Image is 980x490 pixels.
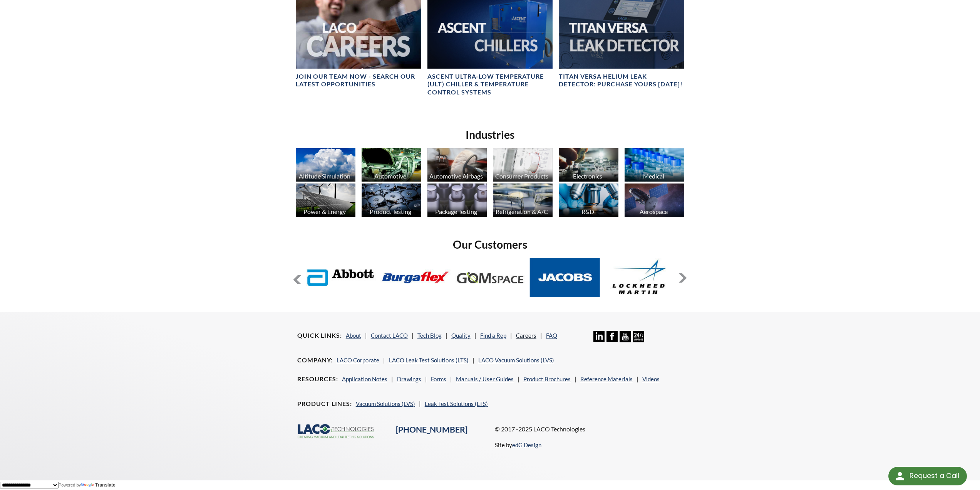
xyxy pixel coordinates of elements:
[417,332,442,339] a: Tech Blog
[380,258,451,297] img: Burgaflex.jpg
[558,208,618,215] div: R&D
[356,400,415,407] a: Vacuum Solutions (LVS)
[623,208,683,215] div: Aerospace
[512,441,541,448] a: edG Design
[559,148,618,182] img: industry_Electronics_670x376.jpg
[529,258,600,297] img: Jacobs.jpg
[425,400,488,407] a: Leak Test Solutions (LTS)
[296,184,355,217] img: industry_Power-2_670x376.jpg
[559,72,684,89] h4: TITAN VERSA Helium Leak Detector: Purchase Yours [DATE]!
[642,375,660,382] a: Videos
[346,332,361,339] a: About
[493,148,553,182] img: industry_Consumer_670x376.jpg
[888,467,967,485] div: Request a Call
[360,208,420,215] div: Product Testing
[362,184,421,219] a: Product Testing
[478,357,554,364] a: LACO Vacuum Solutions (LVS)
[297,356,333,364] h4: Company
[455,258,525,297] img: GOM-Space.jpg
[910,467,959,485] div: Request a Call
[296,72,421,89] h4: Join our team now - SEARCH OUR LATEST OPPORTUNITIES
[293,128,688,142] h2: Industries
[296,148,355,184] a: Altitude Simulation
[293,237,688,252] h2: Our Customers
[431,375,446,382] a: Forms
[495,424,683,434] p: © 2017 -2025 LACO Technologies
[625,184,684,217] img: Artboard_1.jpg
[493,148,553,184] a: Consumer Products
[81,483,95,488] img: Google Translate
[397,375,421,382] a: Drawings
[306,258,376,297] img: Abbott-Labs.jpg
[389,357,469,364] a: LACO Leak Test Solutions (LTS)
[362,184,421,217] img: industry_ProductTesting_670x376.jpg
[362,148,421,184] a: Automotive
[625,148,684,184] a: Medical
[296,184,355,219] a: Power & Energy
[523,375,571,382] a: Product Brochures
[297,375,338,383] h4: Resources
[362,148,421,182] img: industry_Automotive_670x376.jpg
[633,337,644,344] a: 24/7 Support
[295,172,355,180] div: Altitude Simulation
[492,208,552,215] div: Refrigeration & A/C
[451,332,471,339] a: Quality
[297,400,352,408] h4: Product Lines
[337,357,379,364] a: LACO Corporate
[342,375,387,382] a: Application Notes
[604,258,674,297] img: Lockheed-Martin.jpg
[396,424,467,434] a: [PHONE_NUMBER]
[559,184,618,219] a: R&D
[426,172,486,180] div: Automotive Airbags
[297,332,342,340] h4: Quick Links
[456,375,514,382] a: Manuals / User Guides
[625,148,684,182] img: industry_Medical_670x376.jpg
[516,332,536,339] a: Careers
[427,184,487,219] a: Package Testing
[493,184,553,217] img: industry_HVAC_670x376.jpg
[427,72,553,96] h4: Ascent Ultra-Low Temperature (ULT) Chiller & Temperature Control Systems
[495,440,541,450] p: Site by
[427,148,487,182] img: industry_Auto-Airbag_670x376.jpg
[295,208,355,215] div: Power & Energy
[559,148,618,184] a: Electronics
[427,148,487,184] a: Automotive Airbags
[559,184,618,217] img: industry_R_D_670x376.jpg
[894,470,906,482] img: round button
[480,332,506,339] a: Find a Rep
[492,172,552,180] div: Consumer Products
[580,375,633,382] a: Reference Materials
[546,332,557,339] a: FAQ
[493,184,553,219] a: Refrigeration & A/C
[371,332,408,339] a: Contact LACO
[623,172,683,180] div: Medical
[426,208,486,215] div: Package Testing
[625,184,684,219] a: Aerospace
[296,148,355,182] img: industry_AltitudeSim_670x376.jpg
[427,184,487,217] img: industry_Package_670x376.jpg
[360,172,420,180] div: Automotive
[558,172,618,180] div: Electronics
[633,331,644,342] img: 24/7 Support Icon
[81,482,116,488] a: Translate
